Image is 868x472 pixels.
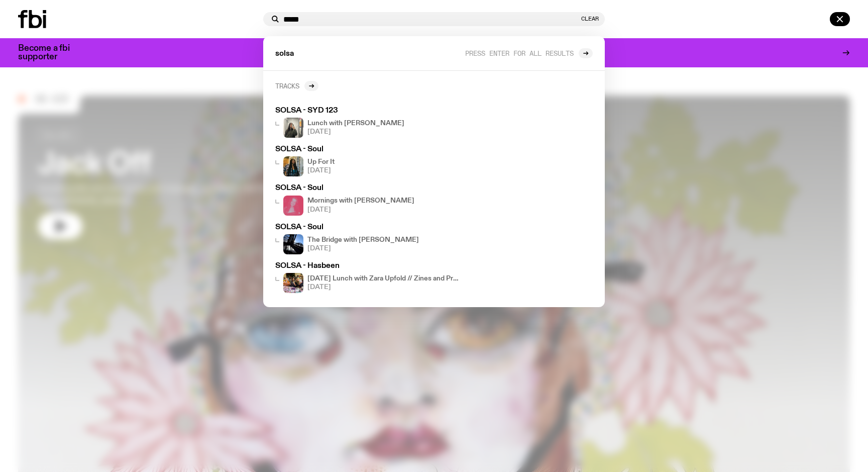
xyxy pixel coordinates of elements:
h3: SOLSA - SYD 123 [275,107,460,115]
a: SOLSA - SoulMornings with [PERSON_NAME][DATE] [271,180,464,219]
a: SOLSA - HasbeenOtherworlds Zine Fair[DATE] Lunch with Zara Upfold // Zines and Protest![DATE] [271,258,464,297]
h3: SOLSA - Soul [275,224,460,231]
h3: SOLSA - Soul [275,146,460,153]
img: People climb Sydney's Harbour Bridge [283,234,303,254]
span: [DATE] [307,245,419,252]
a: Press enter for all results [465,48,593,58]
h3: SOLSA - Hasbeen [275,262,460,270]
img: Ify - a Brown Skin girl with black braided twists, looking up to the side with her tongue stickin... [283,156,303,176]
span: [DATE] [307,284,460,291]
span: [DATE] [307,207,414,213]
h2: Tracks [275,82,299,89]
span: [DATE] [307,167,335,174]
a: Tracks [275,81,318,91]
h4: The Bridge with [PERSON_NAME] [307,237,419,243]
h3: SOLSA - Soul [275,184,460,192]
h4: Up For It [307,159,335,165]
h4: [DATE] Lunch with Zara Upfold // Zines and Protest! [307,275,460,282]
span: Press enter for all results [465,49,574,57]
a: SOLSA - SoulIfy - a Brown Skin girl with black braided twists, looking up to the side with her to... [271,142,464,180]
img: Otherworlds Zine Fair [283,273,303,293]
h3: Become a fbi supporter [18,44,82,61]
button: Clear [581,16,599,22]
h4: Lunch with [PERSON_NAME] [307,120,404,127]
a: SOLSA - SYD 123Lunch with [PERSON_NAME][DATE] [271,103,464,142]
h4: Mornings with [PERSON_NAME] [307,198,414,204]
a: SOLSA - SoulPeople climb Sydney's Harbour BridgeThe Bridge with [PERSON_NAME][DATE] [271,220,464,258]
span: solsa [275,50,294,58]
span: [DATE] [307,129,404,135]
